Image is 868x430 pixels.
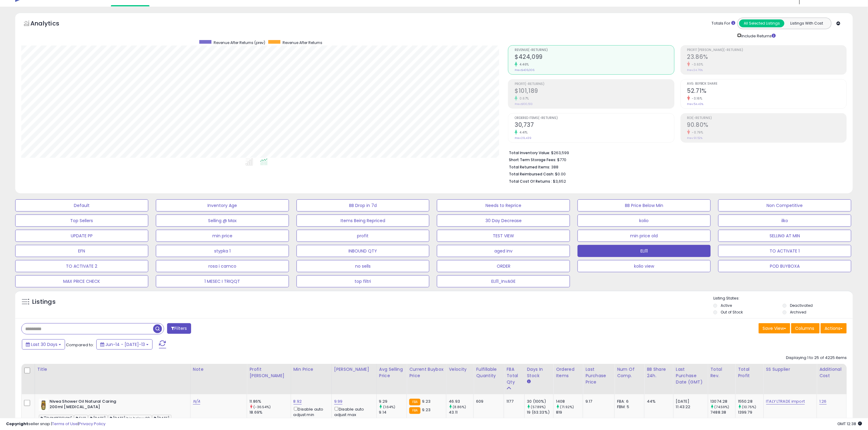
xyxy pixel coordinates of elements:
[50,399,123,411] b: Nivea Shower Oil Natural Caring 200ml [MEDICAL_DATA]
[711,410,736,415] div: 7488.38
[156,260,289,272] button: rosa i camco
[687,102,704,106] small: Prev: 54.43%
[738,410,763,415] div: 1399.79
[713,296,853,301] p: Listing States:
[156,199,289,212] button: Inventory Age
[515,136,531,140] small: Prev: 29,439
[676,366,705,385] div: Last Purchase Date (GMT)
[96,339,153,350] button: Jun-14 - [DATE]-13
[509,150,550,155] b: Total Inventory Value:
[578,230,711,242] button: min price old
[437,230,570,242] button: TEST VIEW
[476,399,499,404] div: 609
[15,275,148,287] button: MAX PRICE CHECK
[687,48,846,52] span: Profit [PERSON_NAME]
[214,40,265,45] span: Revenue After Returns (prev)
[79,421,105,427] a: Privacy Policy
[249,410,290,415] div: 18.69%
[759,323,790,334] button: Save View
[553,178,566,184] span: $3,652
[739,19,784,27] button: All Selected Listings
[334,398,343,405] a: 9.99
[156,215,289,227] button: Selling @ Max
[647,366,671,379] div: BB Share 24h.
[409,407,420,414] small: FBA
[687,82,846,86] span: Avg. Buybox Share
[821,323,847,334] button: Actions
[784,19,829,27] button: Listings With Cost
[617,366,642,379] div: Num of Comp.
[742,405,756,409] small: (10.75%)
[437,275,570,287] button: ELI11_InvAGE
[517,62,529,67] small: 4.46%
[837,421,862,427] span: 2025-08-13 12:38 GMT
[506,399,520,404] div: 1177
[249,399,290,404] div: 11.86%
[509,149,842,156] li: $263,599
[105,341,145,347] span: Jun-14 - [DATE]-13
[152,415,171,422] span: [DATE]
[297,275,430,287] button: top filtri
[551,164,558,170] span: 388
[88,415,108,422] span: [DATE]
[15,199,148,212] button: Default
[687,68,703,72] small: Prev: 24.76%
[193,398,200,405] a: N/A
[15,245,148,257] button: EFN
[31,341,57,347] span: Last 30 Days
[297,199,430,212] button: BB Drop in 7d
[557,157,566,163] span: $770
[108,415,152,422] span: [DATE] his below 28
[687,121,846,130] h2: 90.80%
[334,366,374,373] div: [PERSON_NAME]
[193,366,244,373] div: Note
[515,68,534,72] small: Prev: $406,006
[15,230,148,242] button: UPDATE PP
[721,303,732,308] label: Active
[578,260,711,272] button: kolio view
[74,415,88,422] span: ELI11
[819,398,827,405] a: 1.26
[733,32,783,39] div: Include Returns
[515,53,674,62] h2: $424,099
[156,245,289,257] button: stypka 1
[718,199,851,212] button: Non Competitive
[738,366,761,379] div: Total Profit
[515,82,674,86] span: Profit
[449,399,473,404] div: 46.93
[15,260,148,272] button: TO ACTIVATE 2
[297,245,430,257] button: INBOUND QTY
[718,230,851,242] button: SELLING AT MIN
[676,399,703,410] div: [DATE] 11:43:22
[786,355,847,361] div: Displaying 1 to 25 of 4225 items
[515,121,674,130] h2: 30,737
[687,87,846,96] h2: 52.71%
[527,410,554,415] div: 19 (63.33%)
[293,406,327,418] div: Disable auto adjust min
[39,415,74,422] span: ""COMPETITION"
[617,404,640,410] div: FBM: 5
[724,48,743,52] b: (-Returns)
[556,399,583,404] div: 1408
[715,405,729,409] small: (74.59%)
[39,399,48,411] img: 41ltwdmkDML._SL40_.jpg
[515,87,674,96] h2: $101,189
[525,82,544,86] b: (-Returns)
[156,275,289,287] button: 1 MESEC I TRIQQT
[249,366,288,379] div: Profit [PERSON_NAME]
[449,366,471,373] div: Velocity
[687,116,846,120] span: ROI
[453,405,466,409] small: (8.86%)
[379,366,404,379] div: Avg Selling Price
[647,399,669,404] div: 44%
[283,40,322,45] span: Revenue After Returns
[766,366,815,373] div: SS supplier
[515,116,674,120] span: Ordered Items
[819,366,844,379] div: Additional Cost
[422,398,431,404] span: 9.23
[437,215,570,227] button: 30 Day Decrease
[379,410,407,415] div: 9.14
[506,366,522,385] div: FBA Total Qty
[528,48,548,52] b: (-Returns)
[527,379,531,384] small: Days In Stock.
